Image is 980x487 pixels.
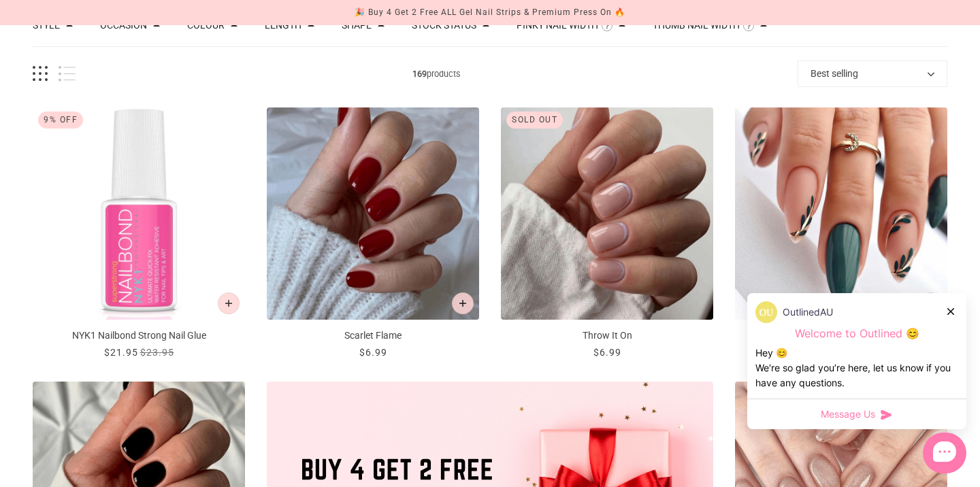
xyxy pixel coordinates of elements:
button: Filter by Stock status [412,20,476,30]
img: data:image/png;base64,iVBORw0KGgoAAAANSUhEUgAAACQAAAAkCAYAAADhAJiYAAAAAXNSR0IArs4c6QAAArdJREFUWEf... [755,301,777,323]
span: $21.95 [104,347,138,358]
a: Scarlet Flame [267,107,479,360]
button: Filter by Style [33,20,60,30]
p: NYK1 Nailbond Strong Nail Glue [33,329,245,343]
div: Sold out [506,112,563,129]
button: Filter by Pinky Nail Width [517,20,598,30]
button: Filter by Shape [342,20,372,30]
button: Filter by Length [265,20,301,30]
span: products [76,67,798,81]
button: Filter by Thumb Nail Width [653,20,740,30]
div: 🎉 Buy 4 Get 2 Free ALL Gel Nail Strips & Premium Press On 🔥 [355,5,625,20]
button: Add to cart [452,292,474,314]
button: Add to cart [218,292,240,314]
p: Green [DEMOGRAPHIC_DATA] [735,329,947,343]
button: Best selling [798,61,947,87]
div: 9% Off [38,112,83,129]
p: Welcome to Outlined 😊 [755,326,958,341]
a: NYK1 Nailbond Strong Nail Glue [33,107,245,360]
button: Filter by Occasion [100,20,147,30]
span: $6.99 [593,347,621,358]
span: Message Us [821,407,875,421]
p: Throw It On [501,329,713,343]
img: Throw It On-Press on Manicure-Outlined [501,107,713,320]
span: $6.99 [359,347,387,358]
a: Throw It On [501,107,713,360]
p: Scarlet Flame [267,329,479,343]
p: OutlinedAU [783,305,833,320]
div: Hey 😊 We‘re so glad you’re here, let us know if you have any questions. [755,346,958,390]
b: 169 [412,69,427,79]
button: Grid view [33,66,48,82]
a: Green Zen [735,107,947,360]
button: Filter by Colour [187,20,225,30]
img: Scarlet Flame-Press on Manicure-Outlined [267,107,479,320]
button: List view [59,66,76,82]
span: $23.95 [140,347,174,358]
